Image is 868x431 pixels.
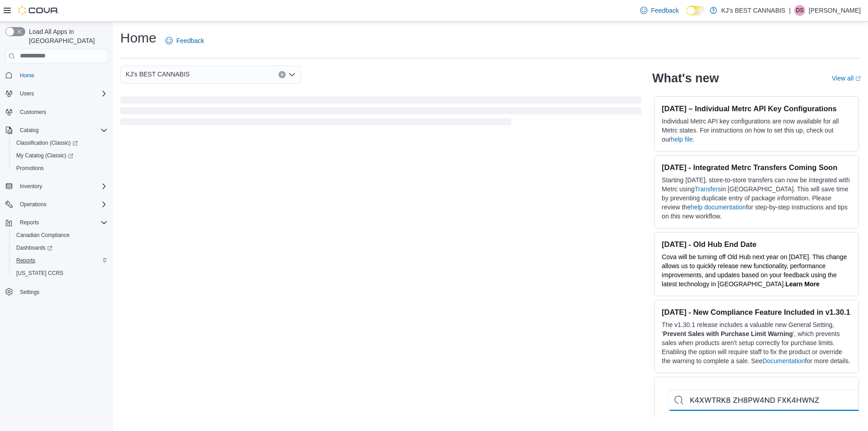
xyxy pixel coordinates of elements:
[13,137,81,148] a: Classification (Classic)
[9,149,111,162] a: My Catalog (Classic)
[20,201,47,208] span: Operations
[662,308,851,317] h3: [DATE] - New Compliance Feature Included in v1.30.1
[20,109,46,116] span: Customers
[16,181,46,192] button: Inventory
[16,107,50,118] a: Customers
[762,357,805,365] a: Documentation
[16,217,108,228] span: Reports
[694,185,721,193] a: Transfers
[13,230,108,241] span: Canadian Compliance
[20,72,34,79] span: Home
[278,71,286,78] button: Clear input
[662,320,851,365] p: The v1.30.1 release includes a valuable new General Setting, ' ', which prevents sales when produ...
[16,181,108,192] span: Inventory
[16,88,108,99] span: Users
[16,199,108,210] span: Operations
[16,287,43,298] a: Settings
[16,70,38,81] a: Home
[2,180,111,193] button: Inventory
[722,5,786,16] p: KJ's BEST CANNABIS
[16,244,52,251] span: Dashboards
[20,127,38,134] span: Catalog
[13,230,73,241] a: Canadian Compliance
[2,216,111,229] button: Reports
[16,125,42,136] button: Catalog
[20,219,39,226] span: Reports
[662,240,851,249] h3: [DATE] - Old Hub End Date
[13,268,108,279] span: Washington CCRS
[671,136,693,143] a: help file
[13,150,108,161] span: My Catalog (Classic)
[662,175,851,221] p: Starting [DATE], store-to-store transfers can now be integrated with Metrc using in [GEOGRAPHIC_D...
[16,199,50,210] button: Operations
[662,117,851,144] p: Individual Metrc API key configurations are now available for all Metrc states. For instructions ...
[120,29,156,47] h1: Home
[794,5,805,16] div: Deepika Sharma
[9,242,111,254] a: Dashboards
[20,289,39,296] span: Settings
[691,204,746,211] a: help documentation
[20,183,42,190] span: Inventory
[662,163,851,172] h3: [DATE] - Integrated Metrc Transfers Coming Soon
[832,75,861,82] a: View allExternal link
[2,124,111,137] button: Catalog
[9,137,111,149] a: Classification (Classic)
[9,267,111,279] button: [US_STATE] CCRS
[25,27,108,45] span: Load All Apps in [GEOGRAPHIC_DATA]
[2,69,111,82] button: Home
[13,150,77,161] a: My Catalog (Classic)
[16,106,108,118] span: Customers
[18,6,59,15] img: Cova
[809,5,861,16] p: [PERSON_NAME]
[2,285,111,298] button: Settings
[2,87,111,100] button: Users
[663,330,793,337] strong: Prevent Sales with Purchase Limit Warning
[2,198,111,211] button: Operations
[9,254,111,267] button: Reports
[662,253,847,288] span: Cova will be turning off Old Hub next year on [DATE]. This change allows us to quickly release ne...
[13,163,108,174] span: Promotions
[13,268,67,279] a: [US_STATE] CCRS
[162,32,208,50] a: Feedback
[686,6,705,15] input: Dark Mode
[16,257,35,264] span: Reports
[651,6,679,15] span: Feedback
[13,255,39,266] a: Reports
[13,137,108,148] span: Classification (Classic)
[16,139,78,147] span: Classification (Classic)
[16,286,108,297] span: Settings
[16,152,73,159] span: My Catalog (Classic)
[176,36,204,45] span: Feedback
[120,98,642,127] span: Loading
[288,71,296,78] button: Open list of options
[796,5,804,16] span: DS
[5,65,108,322] nav: Complex example
[789,5,791,16] p: |
[13,255,108,266] span: Reports
[16,165,44,172] span: Promotions
[16,217,42,228] button: Reports
[652,71,719,85] h2: What's new
[13,242,56,253] a: Dashboards
[16,232,70,239] span: Canadian Compliance
[16,70,108,81] span: Home
[13,242,108,253] span: Dashboards
[20,90,34,97] span: Users
[16,88,38,99] button: Users
[16,125,108,136] span: Catalog
[2,105,111,118] button: Customers
[662,104,851,113] h3: [DATE] – Individual Metrc API Key Configurations
[16,270,63,277] span: [US_STATE] CCRS
[9,162,111,175] button: Promotions
[637,1,682,19] a: Feedback
[13,163,47,174] a: Promotions
[9,229,111,242] button: Canadian Compliance
[126,69,190,80] span: KJ's BEST CANNABIS
[785,280,819,288] a: Learn More
[855,76,861,81] svg: External link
